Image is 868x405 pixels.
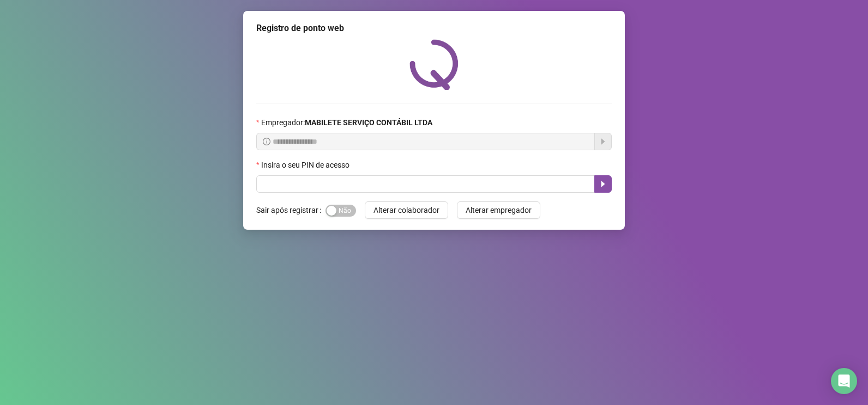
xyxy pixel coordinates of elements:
button: Alterar colaborador [365,201,448,219]
label: Insira o seu PIN de acesso [256,159,357,171]
span: caret-right [599,180,607,188]
span: Empregador : [261,116,432,128]
label: Sair após registrar [256,201,325,219]
span: Alterar colaborador [373,204,439,216]
strong: MABILETE SERVIÇO CONTÁBIL LTDA [305,118,432,127]
div: Open Intercom Messenger [831,368,857,394]
span: info-circle [263,138,270,145]
button: Alterar empregador [457,201,540,219]
img: QRPoint [409,39,459,90]
div: Registro de ponto web [256,22,612,35]
span: Alterar empregador [466,204,532,216]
